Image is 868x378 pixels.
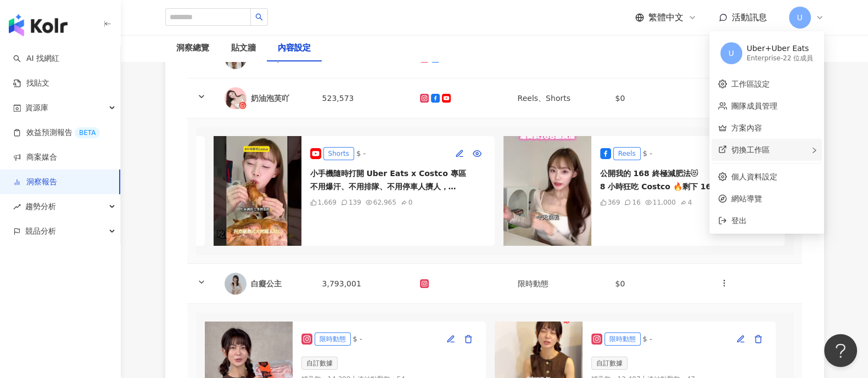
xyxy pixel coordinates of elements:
div: Enterprise - 22 位成員 [747,54,813,63]
div: 白癡公主 [251,278,305,289]
div: 內容設定 [278,42,311,55]
td: $0 [607,264,704,304]
img: logo [9,14,68,36]
div: 洞察總覽 [176,42,209,55]
td: Reels、Shorts [509,78,607,119]
div: 小手機隨時打開 Uber Eats x Costco 專區 不用爆汗、不用排隊、不用停車人擠人， Costco 即食、生鮮、點心、生活用品通通送到家～幸福100%！ ❤️檔期優惠快收下❤️ 1.... [310,167,486,193]
div: 自訂數據 [591,357,628,370]
div: 公開我的 168 終極減肥法😻 8 小時狂吃 Costco 🔥剩下 16 小時補眠 … 📱 隨時打開 Uber Eats x Costco 專區 不用爆汗、不用排隊、不用停車人擠人， Costc... [600,167,776,193]
a: searchAI 找網紅 [13,53,59,64]
div: $ - [643,334,652,345]
img: post-image [214,136,301,246]
div: 限時動態 [315,332,351,346]
div: Shorts [323,147,354,160]
span: 切換工作區 [731,145,770,154]
div: 限時動態 [604,332,641,346]
span: rise [13,203,21,211]
span: right [811,147,817,154]
div: 自訂數據 [301,357,338,370]
div: Reels [613,147,641,160]
div: 62,965 [373,198,396,207]
span: U [729,47,734,59]
span: U [797,12,802,24]
div: 貼文牆 [231,42,256,55]
div: $ - [643,148,652,159]
span: 繁體中文 [648,12,684,24]
span: 登出 [731,216,747,225]
img: post-image [503,136,591,246]
span: 趨勢分析 [25,194,56,219]
div: 4 [688,198,692,207]
a: 方案內容 [731,123,762,132]
a: 洞察報告 [13,177,57,188]
a: 團隊成員管理 [731,101,777,110]
a: 找貼文 [13,78,49,89]
img: KOL Avatar [225,87,247,109]
div: 139 [349,198,361,207]
span: 網站導覽 [731,193,815,205]
div: 0 [408,198,413,207]
a: 個人資料設定 [731,172,777,181]
div: $ - [356,148,366,159]
span: 競品分析 [25,219,56,244]
div: $ - [353,334,362,345]
td: $0 [607,78,704,119]
a: 效益預測報告BETA [13,127,100,138]
span: 活動訊息 [732,12,767,22]
div: 11,000 [653,198,676,207]
div: 16 [632,198,640,207]
td: 限時動態 [509,264,607,304]
a: 商案媒合 [13,152,57,163]
div: 369 [608,198,620,207]
div: Uber+Uber Eats [747,43,813,54]
img: KOL Avatar [225,273,247,295]
td: 3,793,001 [313,264,411,304]
span: 資源庫 [25,95,48,120]
span: search [255,13,263,21]
div: 奶油泡芙吖 [251,93,305,104]
a: 工作區設定 [731,80,770,88]
iframe: Help Scout Beacon - Open [824,334,857,367]
div: 1,669 [318,198,337,207]
td: 523,573 [313,78,411,119]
